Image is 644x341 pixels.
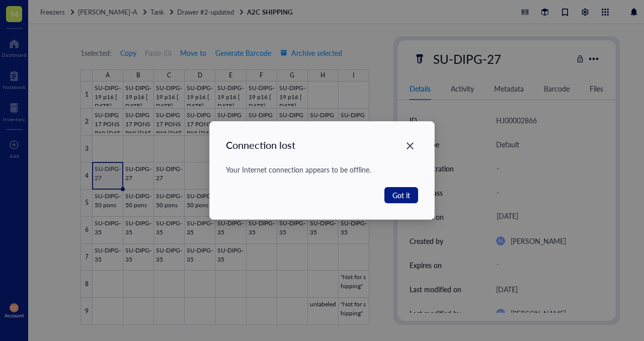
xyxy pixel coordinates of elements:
span: Got it [392,190,410,201]
span: Close [402,140,418,152]
div: Your Internet connection appears to be offline. [226,164,418,175]
button: Close [402,138,418,154]
div: Connection lost [226,138,295,152]
button: Got it [384,187,418,203]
